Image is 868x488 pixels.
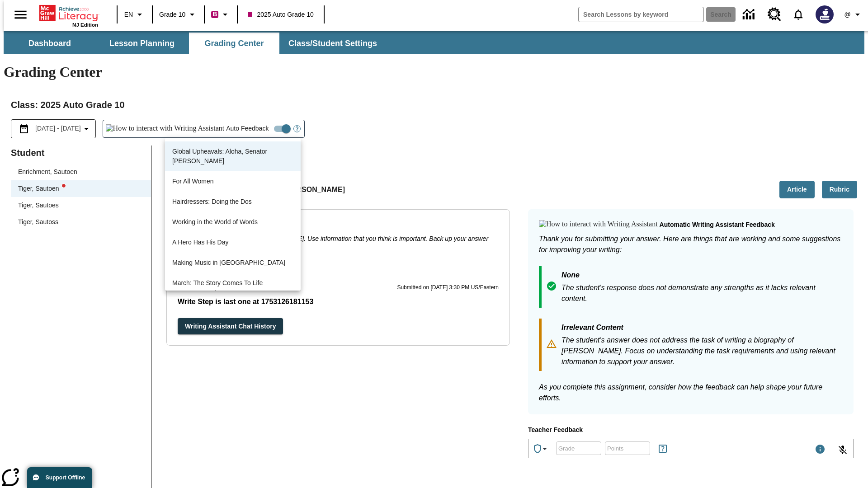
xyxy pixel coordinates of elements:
body: Type your response here. [4,7,132,15]
p: Hairdressers: Doing the Dos [172,197,252,206]
p: Global Upheavals: Aloha, Senator [PERSON_NAME] [172,147,293,166]
p: Working in the World of Words [172,217,258,227]
p: For All Women [172,177,214,186]
p: A Hero Has His Day [172,238,228,247]
p: Making Music in [GEOGRAPHIC_DATA] [172,258,285,267]
p: March: The Story Comes To Life [172,278,263,288]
